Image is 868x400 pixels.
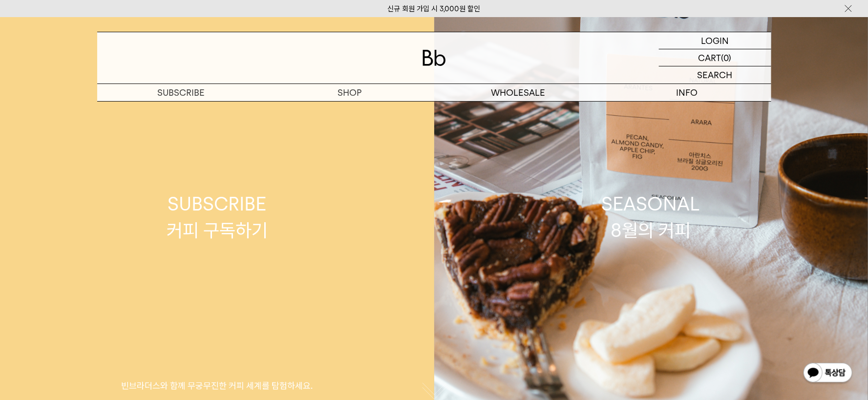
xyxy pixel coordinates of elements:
[423,50,446,66] img: 로고
[167,191,268,243] div: SUBSCRIBE 커피 구독하기
[698,66,733,84] p: SEARCH
[603,84,771,101] p: INFO
[659,49,771,66] a: CART (0)
[701,32,729,49] p: LOGIN
[266,84,434,101] a: SHOP
[659,32,771,49] a: LOGIN
[602,191,700,243] div: SEASONAL 8월의 커피
[388,4,481,13] a: 신규 회원 가입 시 3,000원 할인
[434,84,603,101] p: WHOLESALE
[803,362,853,385] img: 카카오톡 채널 1:1 채팅 버튼
[97,84,266,101] a: SUBSCRIBE
[699,49,721,66] p: CART
[721,49,732,66] p: (0)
